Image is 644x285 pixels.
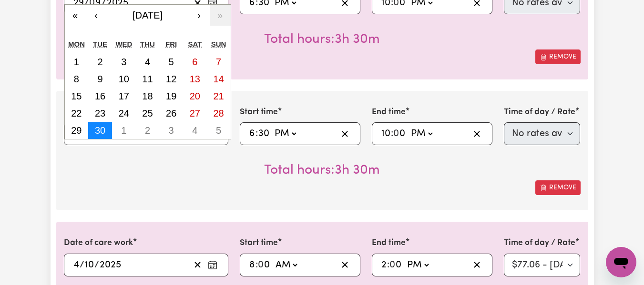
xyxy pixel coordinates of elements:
button: 3 September 2025 [112,53,136,70]
button: 29 September 2025 [65,122,89,139]
abbr: 5 October 2025 [216,125,221,136]
label: Date of care work [64,106,133,118]
button: 3 October 2025 [159,122,183,139]
abbr: 26 September 2025 [166,108,176,118]
button: 11 September 2025 [136,70,160,88]
abbr: 29 September 2025 [71,125,82,136]
abbr: 9 September 2025 [97,74,102,84]
button: 30 September 2025 [88,122,112,139]
input: -- [390,258,402,272]
label: Date of care work [64,237,133,249]
abbr: Wednesday [115,40,132,48]
abbr: 24 September 2025 [119,108,129,118]
span: : [387,260,389,270]
button: 5 October 2025 [207,122,231,139]
abbr: 7 September 2025 [216,57,221,67]
abbr: 19 September 2025 [166,91,176,101]
abbr: 16 September 2025 [95,91,105,101]
abbr: 12 September 2025 [166,74,176,84]
label: Start time [240,106,278,118]
span: 0 [393,129,399,138]
button: 12 September 2025 [159,70,183,88]
input: -- [381,127,391,141]
abbr: 20 September 2025 [190,91,200,101]
abbr: 10 September 2025 [119,74,129,84]
abbr: Saturday [188,40,202,48]
button: 18 September 2025 [136,88,160,105]
button: 15 September 2025 [65,88,89,105]
button: 4 September 2025 [136,53,160,70]
span: : [256,260,258,270]
button: 4 October 2025 [183,122,207,139]
abbr: 1 September 2025 [74,57,79,67]
abbr: 4 September 2025 [145,57,150,67]
label: Time of day / Rate [504,106,575,118]
button: 19 September 2025 [159,88,183,105]
label: Time of day / Rate [504,237,575,249]
span: / [94,260,99,270]
button: 23 September 2025 [88,105,112,122]
abbr: 27 September 2025 [190,108,200,118]
abbr: 25 September 2025 [142,108,153,118]
button: 10 September 2025 [112,70,136,88]
iframe: Button to launch messaging window [606,247,636,277]
input: -- [381,258,387,272]
abbr: 13 September 2025 [190,74,200,84]
button: Enter the date of care work [205,258,220,272]
abbr: 5 September 2025 [169,57,174,67]
button: › [189,5,210,26]
button: 27 September 2025 [183,105,207,122]
button: Clear date [190,258,205,272]
button: 1 September 2025 [65,53,89,70]
abbr: 17 September 2025 [119,91,129,101]
span: 0 [389,260,395,270]
abbr: 3 October 2025 [169,125,174,136]
span: [DATE] [133,10,163,20]
button: 24 September 2025 [112,105,136,122]
input: -- [249,258,256,272]
span: : [391,128,393,139]
abbr: 14 September 2025 [213,74,224,84]
input: ---- [99,258,122,272]
button: 8 September 2025 [65,70,89,88]
input: -- [394,127,406,141]
input: -- [258,258,271,272]
abbr: Thursday [140,40,155,48]
span: Total hours worked: 3 hours 30 minutes [264,164,380,177]
button: ‹ [86,5,107,26]
input: -- [249,127,256,141]
button: 25 September 2025 [136,105,160,122]
button: 20 September 2025 [183,88,207,105]
button: 13 September 2025 [183,70,207,88]
abbr: 11 September 2025 [142,74,153,84]
button: 9 September 2025 [88,70,112,88]
abbr: 28 September 2025 [213,108,224,118]
button: 5 September 2025 [159,53,183,70]
button: Remove this shift [535,180,581,195]
span: / [80,260,84,270]
abbr: 3 September 2025 [121,57,126,67]
input: -- [73,258,80,272]
button: 28 September 2025 [207,105,231,122]
abbr: 2 October 2025 [145,125,150,136]
label: End time [372,106,406,118]
button: 21 September 2025 [207,88,231,105]
label: End time [372,237,406,249]
abbr: 22 September 2025 [71,108,82,118]
span: 0 [258,260,264,270]
input: -- [258,127,270,141]
button: Remove this shift [535,49,581,64]
abbr: Tuesday [93,40,107,48]
abbr: 4 October 2025 [192,125,197,136]
abbr: Friday [165,40,177,48]
button: « [65,5,86,26]
button: » [210,5,231,26]
abbr: 23 September 2025 [95,108,105,118]
button: 26 September 2025 [159,105,183,122]
abbr: 30 September 2025 [95,125,105,136]
abbr: 21 September 2025 [213,91,224,101]
abbr: 1 October 2025 [121,125,126,136]
input: -- [84,258,94,272]
label: Start time [240,237,278,249]
button: 14 September 2025 [207,70,231,88]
